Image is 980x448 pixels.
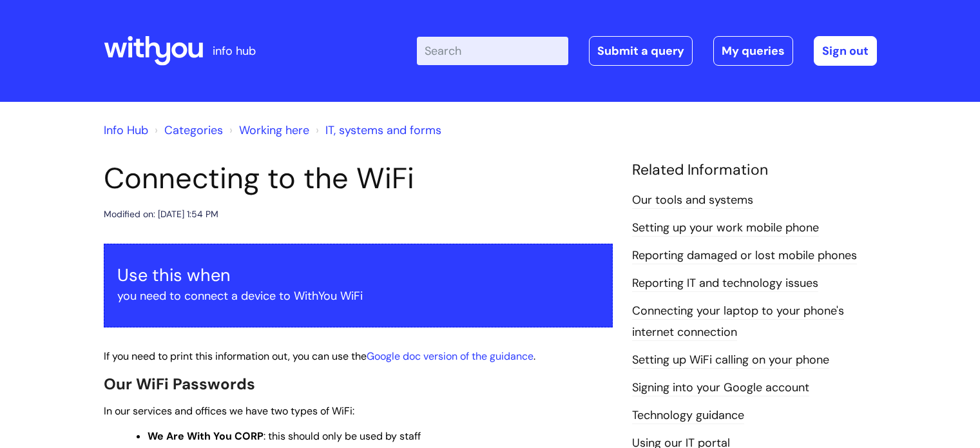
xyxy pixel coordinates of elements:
span: Our WiFi Passwords [104,374,255,394]
div: | - [417,36,877,66]
strong: We Are With You CORP [148,429,264,443]
a: Google doc version of the guidance [367,349,533,363]
li: IT, systems and forms [312,120,441,141]
a: Setting up your work mobile phone [632,220,819,237]
a: Connecting your laptop to your phone's internet connection [632,303,844,340]
a: Submit a query [589,36,693,66]
a: Info Hub [104,122,148,138]
a: My queries [713,36,793,66]
p: you need to connect a device to WithYou WiFi [117,286,599,306]
span: If you need to print this information out, you can use the . [104,349,535,363]
a: Reporting damaged or lost mobile phones [632,248,857,264]
h1: Connecting to the WiFi [104,161,613,196]
span: : this should only be used by staff [148,429,421,443]
a: Categories [164,122,223,138]
a: Our tools and systems [632,192,753,209]
input: Search [417,37,568,65]
a: Sign out [814,36,877,66]
div: Modified on: [DATE] 1:54 PM [104,206,218,222]
a: IT, systems and forms [325,122,441,138]
li: Solution home [151,120,223,141]
a: Signing into your Google account [632,380,809,396]
a: Setting up WiFi calling on your phone [632,352,829,369]
h3: Use this when [117,265,599,286]
p: info hub [213,41,256,61]
a: Technology guidance [632,407,744,424]
a: Working here [239,122,309,138]
h4: Related Information [632,161,877,179]
span: In our services and offices we have two types of WiFi: [104,404,354,418]
a: Reporting IT and technology issues [632,275,818,292]
li: Working here [226,120,309,141]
